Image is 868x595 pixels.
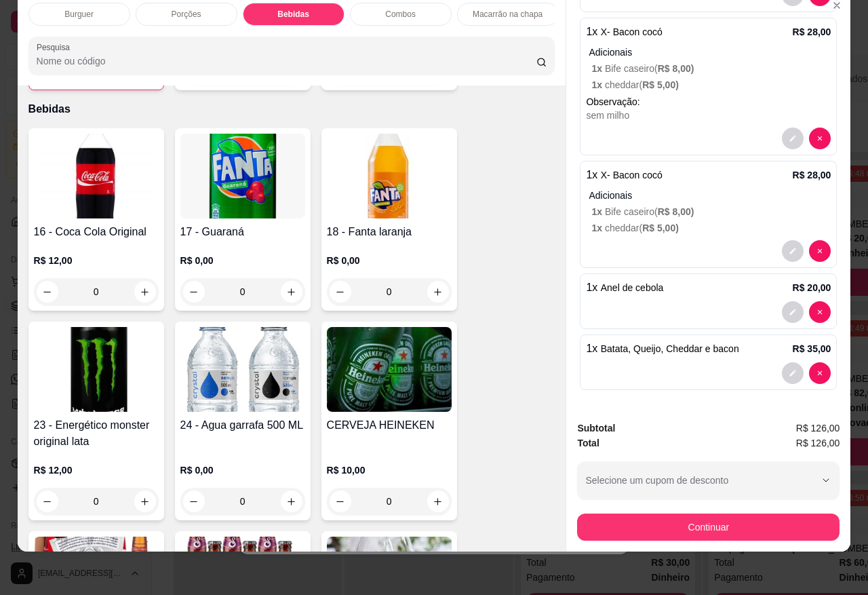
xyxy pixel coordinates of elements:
[34,463,159,477] p: R$ 12,00
[277,9,309,20] p: Bebidas
[327,327,452,412] img: product-image
[591,205,831,218] p: Bife caseiro (
[601,343,739,354] span: Batata, Queijo, Cheddar e bacon
[34,224,159,240] h4: 16 - Coca Cola Original
[782,362,804,384] button: decrease-product-quantity
[180,417,305,434] h4: 24 - Agua garrafa 500 ML
[180,224,305,240] h4: 17 - Guaraná
[658,63,694,74] span: R$ 8,00 )
[327,254,452,267] p: R$ 0,00
[427,491,449,512] button: increase-product-quantity
[37,41,75,53] label: Pesquisa
[809,128,831,149] button: decrease-product-quantity
[589,45,831,59] p: Adicionais
[591,78,831,92] p: cheddar (
[782,240,804,262] button: decrease-product-quantity
[586,167,662,183] p: 1 x
[591,62,831,75] p: Bife caseiro (
[601,170,663,180] span: X- Bacon cocó
[34,327,159,412] img: product-image
[180,327,305,412] img: product-image
[327,417,452,434] h4: CERVEJA HEINEKEN
[34,254,159,267] p: R$ 12,00
[793,342,831,356] p: R$ 35,00
[591,223,604,233] span: 1 x
[34,417,159,450] h4: 23 - Energético monster original lata
[589,189,831,202] p: Adicionais
[796,421,840,436] span: R$ 126,00
[327,463,452,477] p: R$ 10,00
[591,221,831,235] p: cheddar (
[586,341,738,357] p: 1 x
[809,301,831,323] button: decrease-product-quantity
[134,491,156,512] button: increase-product-quantity
[37,54,536,68] input: Pesquisa
[586,109,831,122] div: sem milho
[782,301,804,323] button: decrease-product-quantity
[577,438,599,448] strong: Total
[385,9,416,20] p: Combos
[180,254,305,267] p: R$ 0,00
[793,281,831,294] p: R$ 20,00
[577,461,840,499] button: Selecione um cupom de desconto
[642,79,679,90] span: R$ 5,00 )
[586,24,662,40] p: 1 x
[586,95,831,109] p: Observação:
[28,101,555,117] p: Bebidas
[327,224,452,240] h4: 18 - Fanta laranja
[330,491,351,512] button: decrease-product-quantity
[782,128,804,149] button: decrease-product-quantity
[591,79,604,90] span: 1 x
[180,134,305,218] img: product-image
[473,9,542,20] p: Macarrão na chapa
[601,26,663,37] span: X- Bacon cocó
[796,436,840,450] span: R$ 126,00
[793,168,831,182] p: R$ 28,00
[172,9,201,20] p: Porções
[64,9,94,20] p: Burguer
[591,63,604,74] span: 1 x
[601,282,664,293] span: Anel de cebola
[180,463,305,477] p: R$ 0,00
[327,134,452,218] img: product-image
[809,240,831,262] button: decrease-product-quantity
[577,514,840,541] button: Continuar
[34,134,159,218] img: product-image
[37,491,58,512] button: decrease-product-quantity
[577,423,615,434] strong: Subtotal
[591,206,604,217] span: 1 x
[642,223,679,233] span: R$ 5,00 )
[586,280,663,296] p: 1 x
[809,362,831,384] button: decrease-product-quantity
[793,25,831,39] p: R$ 28,00
[658,206,694,217] span: R$ 8,00 )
